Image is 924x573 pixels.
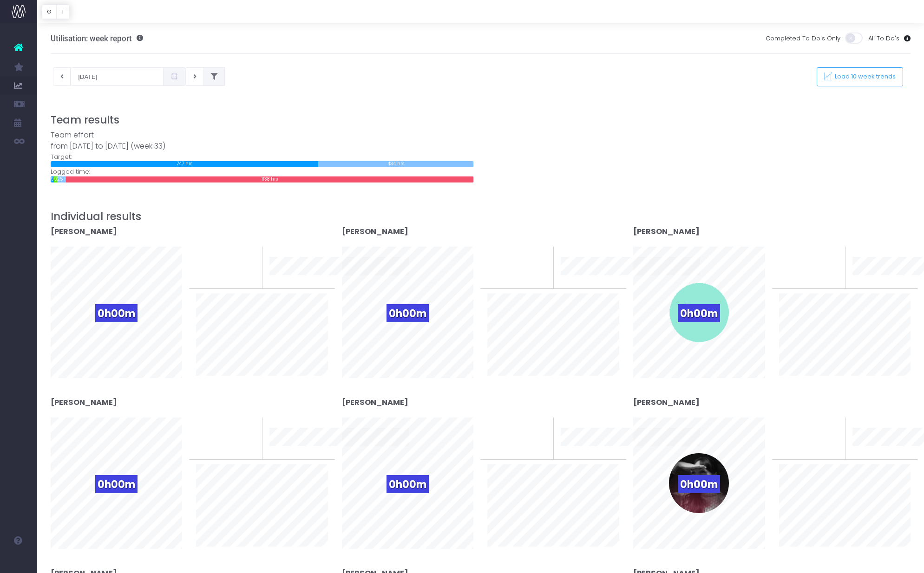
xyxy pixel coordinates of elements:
span: 0% [531,417,546,433]
strong: [PERSON_NAME] [633,397,700,408]
span: 0h00m [95,475,138,493]
div: 1138 hrs [66,176,474,182]
span: 0% [823,247,838,262]
strong: [PERSON_NAME] [342,397,408,408]
span: 0h00m [678,304,720,322]
span: 10 week trend [561,278,603,287]
span: Load 10 week trends [832,73,896,81]
span: 10 week trend [269,449,311,458]
div: 25 hrs [57,176,66,182]
span: All To Do's [868,34,899,43]
strong: [PERSON_NAME] [51,226,117,237]
span: To last week [196,426,234,436]
div: Team effort from [DATE] to [DATE] (week 33) [51,130,474,152]
strong: [PERSON_NAME] [51,397,117,408]
strong: [PERSON_NAME] [342,226,408,237]
h3: Utilisation: week report [51,34,143,43]
button: Load 10 week trends [817,67,903,86]
button: T [56,5,70,19]
div: Target: Logged time: [44,130,481,182]
div: 9 hrs [54,176,57,182]
span: 0h00m [95,304,138,322]
span: 10 week trend [852,278,894,287]
div: Vertical button group [42,5,70,19]
span: Completed To Do's Only [766,34,840,43]
button: G [42,5,57,19]
span: 0% [240,417,255,433]
span: To last week [487,426,525,436]
h3: Team results [51,114,911,126]
span: 0% [531,247,546,262]
span: 0% [823,417,838,433]
span: To last week [779,426,817,436]
span: 10 week trend [269,278,311,287]
span: 0h00m [387,304,429,322]
span: To last week [487,255,525,265]
img: images/default_profile_image.png [12,554,26,568]
div: 9 hrs [51,176,54,182]
h3: Individual results [51,210,911,223]
div: 434 hrs [318,161,474,167]
span: 0% [240,247,255,262]
div: 747 hrs [51,161,318,167]
span: To last week [779,255,817,265]
span: 10 week trend [561,449,603,458]
span: To last week [196,255,234,265]
strong: [PERSON_NAME] [633,226,700,237]
span: 0h00m [678,475,720,493]
span: 10 week trend [852,449,894,458]
span: 0h00m [387,475,429,493]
